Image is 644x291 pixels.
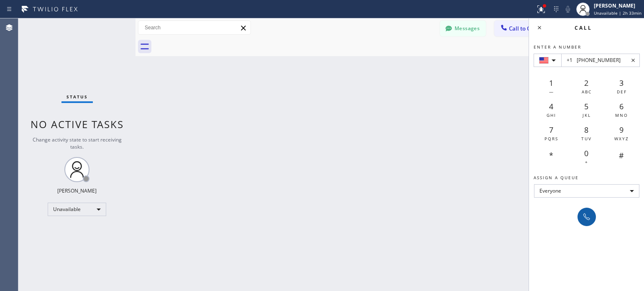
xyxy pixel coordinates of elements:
[440,21,486,36] button: Messages
[534,175,579,180] span: Assign a queue
[584,101,588,111] span: 5
[583,112,591,118] span: JKL
[494,21,558,36] button: Call to Customer
[509,25,553,32] span: Call to Customer
[549,125,553,135] span: 7
[544,136,558,142] span: PQRS
[31,117,124,131] span: No active tasks
[138,21,250,34] input: Search
[549,89,554,95] span: —
[549,78,553,88] span: 1
[594,10,641,16] span: Unavailable | 2h 33min
[615,112,628,118] span: MNO
[534,44,581,50] span: Enter a number
[66,94,88,100] span: Status
[562,3,574,15] button: Mute
[584,78,588,88] span: 2
[594,2,641,9] div: [PERSON_NAME]
[584,148,588,158] span: 0
[582,89,592,95] span: ABC
[534,184,639,198] div: Everyone
[549,101,553,111] span: 4
[48,203,106,216] div: Unavailable
[617,89,627,95] span: DEF
[619,101,624,111] span: 6
[619,78,624,88] span: 3
[614,136,629,142] span: WXYZ
[619,125,624,135] span: 9
[57,187,97,194] div: [PERSON_NAME]
[581,136,592,142] span: TUV
[547,112,556,118] span: GHI
[33,136,122,150] span: Change activity state to start receiving tasks.
[575,24,592,31] span: Call
[584,125,588,135] span: 8
[619,150,624,160] span: #
[585,159,588,165] span: +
